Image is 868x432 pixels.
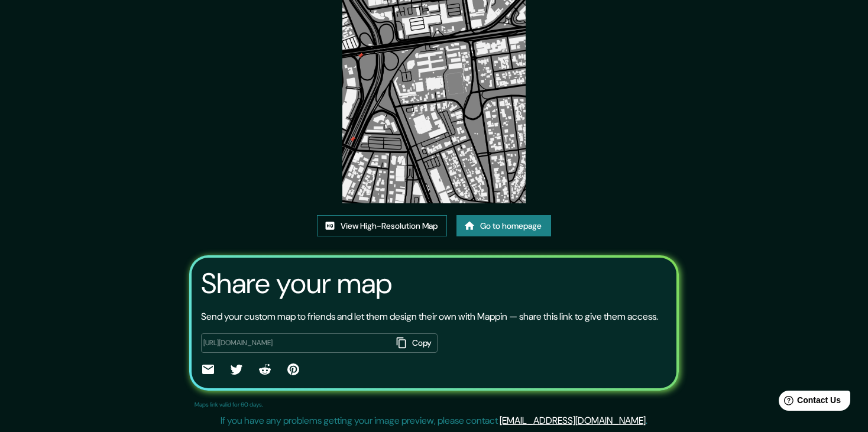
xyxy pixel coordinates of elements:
[201,267,392,300] h3: Share your map
[391,333,438,353] button: Copy
[201,310,658,324] p: Send your custom map to friends and let them design their own with Mappin — share this link to gi...
[456,215,551,237] a: Go to homepage
[500,414,646,427] a: [EMAIL_ADDRESS][DOMAIN_NAME]
[763,386,855,419] iframe: Help widget launcher
[317,215,447,237] a: View High-Resolution Map
[221,414,647,428] p: If you have any problems getting your image preview, please contact .
[195,400,263,409] p: Maps link valid for 60 days.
